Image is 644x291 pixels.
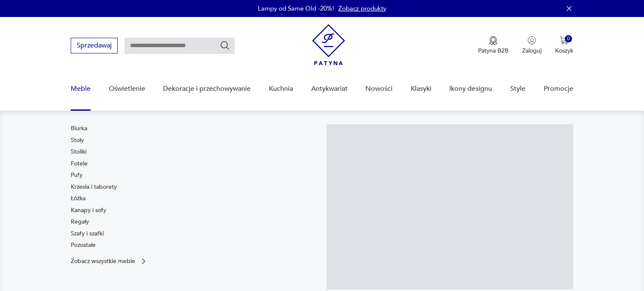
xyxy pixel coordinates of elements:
[71,124,87,133] a: Biurka
[71,38,118,53] button: Sprzedawaj
[71,218,89,226] a: Regały
[71,171,83,179] a: Pufy
[478,36,509,55] a: Ikona medaluPatyna B2B
[555,36,573,55] button: 0Koszyk
[365,73,392,105] a: Nowości
[71,43,118,49] a: Sprzedawaj
[565,35,572,42] div: 0
[510,73,525,105] a: Style
[71,194,86,203] a: Łóżka
[311,73,348,105] a: Antykwariat
[522,47,542,55] p: Zaloguj
[269,73,293,105] a: Kuchnia
[478,47,509,55] p: Patyna B2B
[555,47,573,55] p: Koszyk
[528,36,536,45] img: Ikonka użytkownika
[220,40,230,50] button: Szukaj
[522,36,542,55] button: Zaloguj
[71,241,96,249] a: Pozostałe
[312,24,345,65] img: Patyna - sklep z meblami i dekoracjami vintage
[71,206,106,215] a: Kanapy i sofy
[258,4,334,13] p: Lampy od Same Old -20%!
[71,136,84,145] a: Stoły
[71,183,117,191] a: Krzesła i taborety
[71,258,135,264] p: Zobacz wszystkie meble
[449,73,492,105] a: Ikony designu
[163,73,251,105] a: Dekoracje i przechowywanie
[71,229,104,238] a: Szafy i szafki
[71,73,91,105] a: Meble
[71,159,88,168] a: Fotele
[489,36,498,45] img: Ikona medalu
[478,36,509,55] button: Patyna B2B
[109,73,145,105] a: Oświetlenie
[338,4,386,13] a: Zobacz produkty
[560,36,568,45] img: Ikona koszyka
[71,148,86,156] a: Stoliki
[71,257,148,266] a: Zobacz wszystkie meble
[544,73,573,105] a: Promocje
[411,73,431,105] a: Klasyki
